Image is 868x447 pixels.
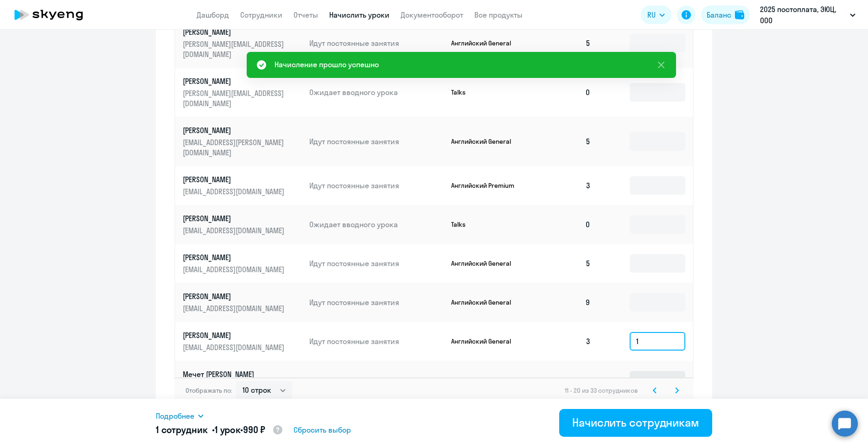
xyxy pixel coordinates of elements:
[451,337,521,345] p: Английский General
[451,137,521,146] p: Английский General
[329,10,389,19] a: Начислить уроки
[451,39,521,47] p: Английский General
[451,298,521,307] p: Английский General
[533,361,598,400] td: 2
[755,4,860,26] button: 2025 постоплата, ЭЮЦ, ООО
[240,10,282,19] a: Сотрудники
[183,213,287,223] p: [PERSON_NAME]
[183,252,287,262] p: [PERSON_NAME]
[183,125,287,135] p: [PERSON_NAME]
[707,9,731,20] div: Баланс
[185,386,232,395] span: Отображать по:
[309,87,444,97] p: Ожидает вводного урока
[183,137,287,158] p: [EMAIL_ADDRESS][PERSON_NAME][DOMAIN_NAME]
[533,19,598,68] td: 5
[183,252,302,275] a: [PERSON_NAME][EMAIL_ADDRESS][DOMAIN_NAME]
[559,409,712,437] button: Начислить сотрудникам
[533,166,598,205] td: 3
[565,386,638,395] span: 11 - 20 из 33 сотрудников
[533,117,598,166] td: 5
[641,6,671,24] button: RU
[183,88,287,109] p: [PERSON_NAME][EMAIL_ADDRESS][DOMAIN_NAME]
[533,244,598,283] td: 5
[243,424,265,435] span: 990 ₽
[183,330,302,352] a: [PERSON_NAME][EMAIL_ADDRESS][DOMAIN_NAME]
[309,336,444,346] p: Идут постоянные занятия
[572,415,699,430] div: Начислить сотрудникам
[183,264,287,275] p: [EMAIL_ADDRESS][DOMAIN_NAME]
[183,303,287,313] p: [EMAIL_ADDRESS][DOMAIN_NAME]
[451,181,521,190] p: Английский Premium
[309,219,444,230] p: Ожидает вводного урока
[183,369,302,391] a: Мечет [PERSON_NAME][EMAIL_ADDRESS][DOMAIN_NAME]
[156,410,194,421] span: Подробнее
[183,330,287,340] p: [PERSON_NAME]
[451,220,521,229] p: Talks
[183,186,287,197] p: [EMAIL_ADDRESS][DOMAIN_NAME]
[451,88,521,96] p: Talks
[183,27,302,59] a: [PERSON_NAME][PERSON_NAME][EMAIL_ADDRESS][DOMAIN_NAME]
[401,10,463,19] a: Документооборот
[183,125,302,158] a: [PERSON_NAME][EMAIL_ADDRESS][PERSON_NAME][DOMAIN_NAME]
[183,369,287,379] p: Мечет [PERSON_NAME]
[183,174,287,185] p: [PERSON_NAME]
[156,423,283,437] h5: 1 сотрудник • •
[647,9,656,20] span: RU
[701,6,750,24] button: Балансbalance
[183,76,287,86] p: [PERSON_NAME]
[183,76,302,109] a: [PERSON_NAME][PERSON_NAME][EMAIL_ADDRESS][DOMAIN_NAME]
[309,297,444,307] p: Идут постоянные занятия
[533,68,598,117] td: 0
[309,258,444,268] p: Идут постоянные занятия
[309,180,444,191] p: Идут постоянные занятия
[294,424,351,435] span: Сбросить выбор
[183,174,302,197] a: [PERSON_NAME][EMAIL_ADDRESS][DOMAIN_NAME]
[274,59,379,70] div: Начисление прошло успешно
[735,10,744,19] img: balance
[294,10,318,19] a: Отчеты
[197,10,229,19] a: Дашборд
[183,342,287,352] p: [EMAIL_ADDRESS][DOMAIN_NAME]
[183,225,287,236] p: [EMAIL_ADDRESS][DOMAIN_NAME]
[183,213,302,236] a: [PERSON_NAME][EMAIL_ADDRESS][DOMAIN_NAME]
[309,375,444,385] p: Идут постоянные занятия
[309,136,444,147] p: Идут постоянные занятия
[309,38,444,48] p: Идут постоянные занятия
[760,4,846,26] p: 2025 постоплата, ЭЮЦ, ООО
[533,205,598,244] td: 0
[533,322,598,361] td: 3
[215,424,240,435] span: 1 урок
[183,291,302,313] a: [PERSON_NAME][EMAIL_ADDRESS][DOMAIN_NAME]
[183,291,287,301] p: [PERSON_NAME]
[451,376,521,384] p: Английский General
[474,10,523,19] a: Все продукты
[183,39,287,59] p: [PERSON_NAME][EMAIL_ADDRESS][DOMAIN_NAME]
[451,259,521,268] p: Английский General
[183,27,287,37] p: [PERSON_NAME]
[533,283,598,322] td: 9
